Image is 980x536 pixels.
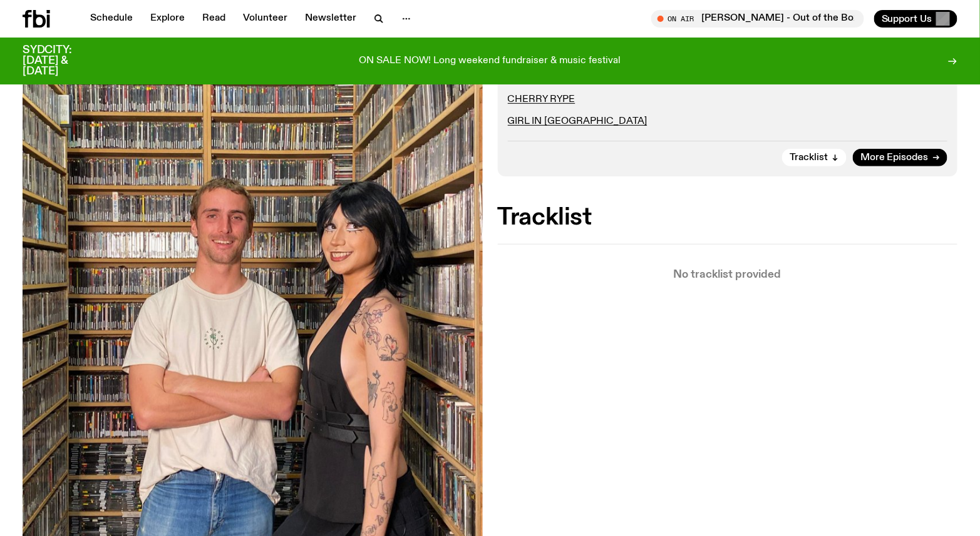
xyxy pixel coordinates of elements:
[235,10,295,28] a: Volunteer
[508,116,647,126] a: GIRL IN [GEOGRAPHIC_DATA]
[853,149,947,166] a: More Episodes
[195,10,233,28] a: Read
[83,10,140,28] a: Schedule
[297,10,364,28] a: Newsletter
[860,153,929,163] span: More Episodes
[143,10,192,28] a: Explore
[790,153,828,163] span: Tracklist
[508,94,575,104] a: CHERRY RYPE
[23,45,103,77] h3: SYDCITY: [DATE] & [DATE]
[651,10,864,28] button: On Air[PERSON_NAME] - Out of the Box
[782,149,847,166] button: Tracklist
[882,13,932,24] span: Support Us
[874,10,957,28] button: Support Us
[498,206,958,229] h2: Tracklist
[498,270,958,280] p: No tracklist provided
[359,56,621,67] p: ON SALE NOW! Long weekend fundraiser & music festival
